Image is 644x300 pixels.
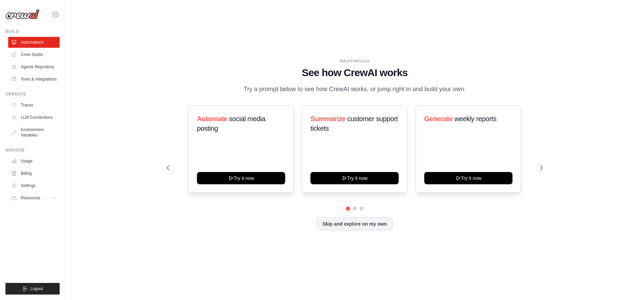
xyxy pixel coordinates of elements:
[310,115,346,123] span: Summarize
[5,91,60,97] div: Operate
[8,180,60,191] a: Settings
[8,124,60,141] a: Environment Variables
[5,283,60,295] button: Logout
[5,147,60,153] div: Manage
[8,156,60,167] a: Usage
[5,29,60,34] div: Build
[424,172,512,184] button: Try it now
[8,37,60,48] a: Automations
[310,115,398,132] span: customer support tickets
[8,74,60,85] a: Tools & Integrations
[197,115,265,132] span: social media posting
[197,115,227,123] span: Automate
[8,168,60,179] a: Billing
[310,172,399,184] button: Try it now
[8,100,60,111] a: Traces
[30,286,43,291] span: Logout
[8,112,60,123] a: LLM Connections
[454,115,496,123] span: weekly reports
[5,9,40,19] img: Logo
[240,84,469,94] p: Try a prompt below to see how CrewAI works, or jump right in and build your own.
[167,59,543,64] div: WALKTHROUGH
[8,49,60,60] a: Crew Studio
[8,192,60,203] button: Resources
[8,61,60,72] a: Agents Repository
[317,217,393,230] button: Skip and explore on my own
[21,195,40,201] span: Resources
[167,67,543,79] h1: See how CrewAI works
[424,115,453,123] span: Generate
[197,172,285,184] button: Try it now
